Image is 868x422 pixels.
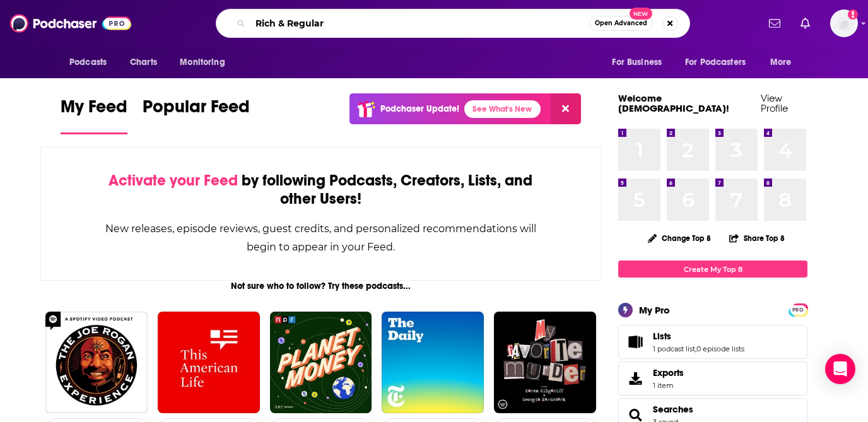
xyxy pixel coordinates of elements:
span: , [695,344,696,353]
span: PRO [790,305,806,315]
div: Not sure who to follow? Try these podcasts... [40,281,601,291]
a: Charts [122,50,165,74]
a: Create My Top 8 [618,261,807,278]
img: Podchaser - Follow, Share and Rate Podcasts [10,11,131,35]
div: Open Intercom Messenger [825,354,855,384]
div: My Pro [639,304,670,316]
a: Welcome [DEMOGRAPHIC_DATA]! [618,92,729,114]
button: open menu [761,50,807,74]
a: 0 episode lists [696,344,744,353]
span: For Podcasters [685,54,746,71]
button: Show profile menu [830,9,858,37]
span: Exports [653,367,684,378]
a: Lists [623,333,648,351]
div: Search podcasts, credits, & more... [216,9,690,38]
span: Charts [130,54,157,71]
span: Podcasts [69,54,107,71]
button: Open AdvancedNew [589,16,653,31]
button: Change Top 8 [640,230,718,246]
a: See What's New [464,100,541,118]
span: Activate your Feed [108,171,238,190]
span: More [770,54,792,71]
img: Planet Money [270,312,372,414]
span: Lists [653,331,671,342]
span: Exports [623,370,648,387]
a: Lists [653,331,744,342]
a: PRO [790,305,806,314]
a: Searches [653,404,693,415]
img: The Joe Rogan Experience [45,312,148,414]
input: Search podcasts, credits, & more... [250,13,589,33]
span: Monitoring [180,54,225,71]
img: User Profile [830,9,858,37]
span: Logged in as riccas [830,9,858,37]
a: Exports [618,361,807,396]
a: Popular Feed [143,96,250,134]
a: Show notifications dropdown [764,13,785,34]
span: My Feed [61,96,127,125]
div: by following Podcasts, Creators, Lists, and other Users! [104,172,537,208]
span: Popular Feed [143,96,250,125]
div: New releases, episode reviews, guest credits, and personalized recommendations will begin to appe... [104,220,537,256]
button: open menu [61,50,123,74]
a: 1 podcast list [653,344,695,353]
span: 1 item [653,381,684,390]
span: New [630,8,652,20]
a: My Feed [61,96,127,134]
span: Open Advanced [595,20,647,26]
button: open menu [171,50,241,74]
button: open menu [677,50,764,74]
button: open menu [603,50,677,74]
a: Show notifications dropdown [795,13,815,34]
a: View Profile [761,92,788,114]
img: The Daily [382,312,484,414]
p: Podchaser Update! [380,103,459,114]
span: For Business [612,54,662,71]
span: Lists [618,325,807,359]
button: Share Top 8 [729,226,785,250]
img: This American Life [158,312,260,414]
img: My Favorite Murder with Karen Kilgariff and Georgia Hardstark [494,312,596,414]
svg: Add a profile image [848,9,858,20]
